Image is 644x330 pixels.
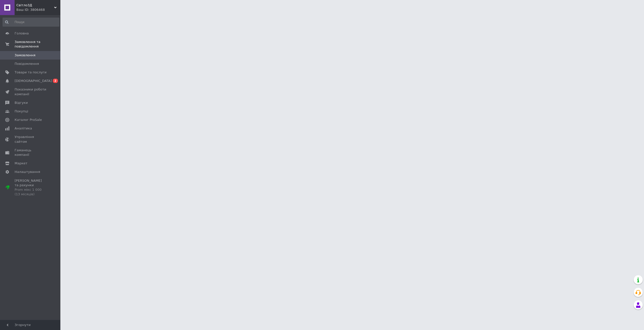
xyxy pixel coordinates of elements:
[15,40,60,49] span: Замовлення та повідомлення
[15,170,40,174] span: Налаштування
[3,18,59,27] input: Пошук
[15,109,28,114] span: Покупці
[15,70,47,75] span: Товари та послуги
[15,62,39,66] span: Повідомлення
[53,79,58,83] span: 2
[15,187,47,197] div: Prom мікс 1 000 (13 місяців)
[15,118,42,122] span: Каталог ProSale
[15,79,52,83] span: [DEMOGRAPHIC_DATA]
[16,8,60,12] div: Ваш ID: 3806468
[16,3,54,8] span: Світло3Д
[15,31,29,36] span: Головна
[15,148,47,157] span: Гаманець компанії
[15,87,47,96] span: Показники роботи компанії
[15,135,47,144] span: Управління сайтом
[15,178,47,197] span: [PERSON_NAME] та рахунки
[15,101,28,105] span: Відгуки
[15,126,32,131] span: Аналітика
[15,161,27,166] span: Маркет
[15,53,35,58] span: Замовлення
